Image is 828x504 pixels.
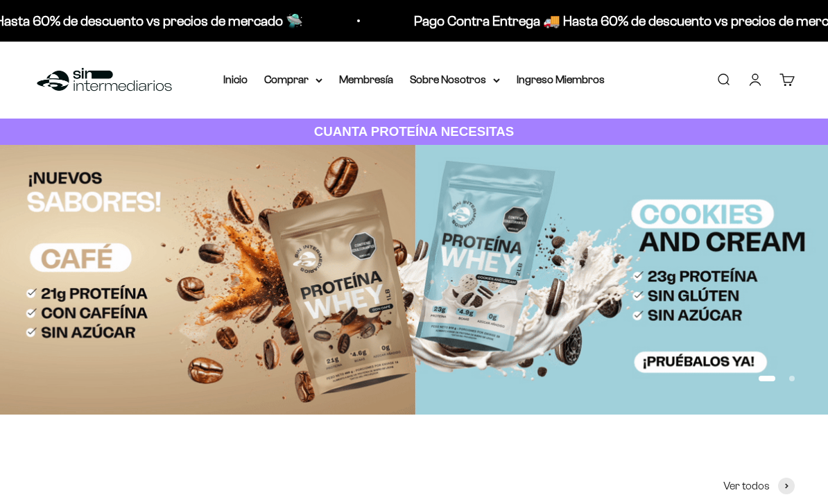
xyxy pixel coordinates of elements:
summary: Sobre Nosotros [410,71,500,89]
a: Inicio [223,73,248,85]
a: Membresía [339,73,393,85]
strong: CUANTA PROTEÍNA NECESITAS [314,124,515,139]
summary: Comprar [264,71,322,89]
a: Ingreso Miembros [517,73,605,85]
a: Ver todos [723,477,795,495]
span: Ver todos [723,477,770,495]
